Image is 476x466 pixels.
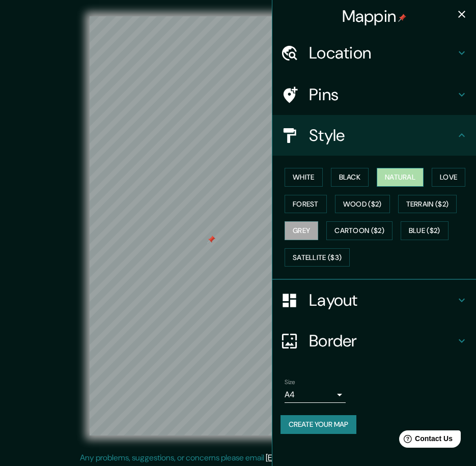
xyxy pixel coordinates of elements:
div: Style [272,115,476,156]
button: Natural [377,168,424,187]
iframe: Help widget launcher [385,426,465,455]
button: Black [331,168,369,187]
canvas: Map [90,16,386,435]
div: Pins [272,74,476,115]
h4: Layout [309,290,456,310]
h4: Style [309,125,456,145]
a: [EMAIL_ADDRESS][DOMAIN_NAME] [266,452,391,463]
p: Any problems, suggestions, or concerns please email . [80,452,393,464]
h4: Location [309,43,456,63]
button: Grey [285,221,318,240]
div: A4 [285,387,346,403]
button: Forest [285,195,327,214]
button: White [285,168,323,187]
button: Satellite ($3) [285,248,350,267]
img: pin-icon.png [398,14,406,22]
button: Wood ($2) [335,195,390,214]
button: Blue ($2) [401,221,449,240]
div: Border [272,321,476,361]
button: Terrain ($2) [398,195,457,214]
h4: Pins [309,84,456,105]
div: Location [272,33,476,73]
button: Love [432,168,465,187]
h4: Mappin [342,6,407,26]
label: Size [285,378,295,387]
button: Create your map [281,415,356,434]
div: Layout [272,280,476,321]
h4: Border [309,331,456,351]
button: Cartoon ($2) [326,221,393,240]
